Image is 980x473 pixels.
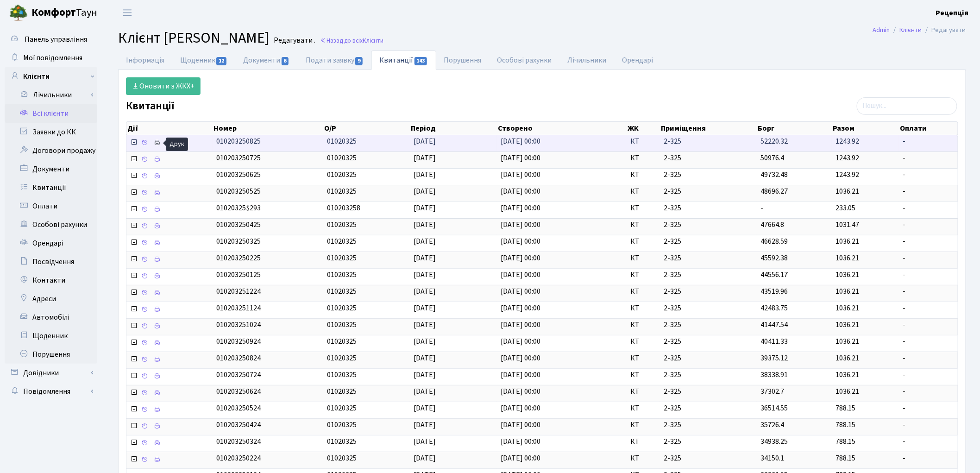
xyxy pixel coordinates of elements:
[664,303,753,314] span: 2-325
[630,170,656,180] span: КТ
[5,49,97,67] a: Мої повідомлення
[414,220,436,230] span: [DATE]
[630,236,656,247] span: КТ
[5,215,97,234] a: Особові рахунки
[5,364,97,382] a: Довідники
[660,122,757,135] th: Приміщення
[760,403,788,413] span: 36514.55
[501,220,540,230] span: [DATE] 00:00
[903,186,954,197] span: -
[760,336,788,347] span: 40411.33
[327,270,357,280] span: 01020325
[903,270,954,280] span: -
[630,436,656,447] span: КТ
[627,122,660,135] th: ЖК
[298,50,371,70] a: Подати заявку
[903,203,954,214] span: -
[327,370,357,380] span: 01020325
[630,253,656,264] span: КТ
[501,136,540,146] span: [DATE] 00:00
[414,203,436,213] span: [DATE]
[216,320,261,330] span: 010203251024
[5,197,97,215] a: Оплати
[664,453,753,464] span: 2-325
[630,453,656,464] span: КТ
[664,286,753,297] span: 2-325
[5,178,97,197] a: Квитанції
[25,34,87,44] span: Панель управління
[903,220,954,230] span: -
[760,186,788,196] span: 48696.27
[216,220,261,230] span: 010203250425
[327,386,357,397] span: 01020325
[414,420,436,430] span: [DATE]
[327,153,357,163] span: 01020325
[216,136,261,146] span: 010203250825
[414,386,436,397] span: [DATE]
[323,122,410,135] th: О/Р
[664,420,753,430] span: 2-325
[501,236,540,246] span: [DATE] 00:00
[414,236,436,246] span: [DATE]
[760,370,788,380] span: 38338.91
[760,320,788,330] span: 41447.54
[630,370,656,380] span: КТ
[118,50,172,70] a: Інформація
[501,386,540,397] span: [DATE] 00:00
[630,220,656,230] span: КТ
[836,370,859,380] span: 1036.21
[126,100,175,113] label: Квитанції
[903,353,954,364] span: -
[5,345,97,364] a: Порушення
[414,153,436,163] span: [DATE]
[630,420,656,430] span: КТ
[213,122,323,135] th: Номер
[216,186,261,196] span: 010203250525
[327,353,357,363] span: 01020325
[760,453,784,463] span: 34150.1
[216,170,261,180] span: 010203250625
[664,136,753,147] span: 2-325
[630,403,656,414] span: КТ
[501,253,540,263] span: [DATE] 00:00
[327,136,357,146] span: 01020325
[216,253,261,263] span: 010203250225
[216,153,261,163] span: 010203250725
[760,253,788,263] span: 45592.38
[327,286,357,296] span: 01020325
[216,403,261,413] span: 010203250524
[5,252,97,271] a: Посвідчення
[320,36,383,45] a: Назад до всіхКлієнти
[903,153,954,164] span: -
[116,5,139,20] button: Переключити навігацію
[5,104,97,123] a: Всі клієнти
[501,170,540,180] span: [DATE] 00:00
[414,170,436,180] span: [DATE]
[760,220,784,230] span: 47664.8
[501,203,540,213] span: [DATE] 00:00
[836,420,855,430] span: 788.15
[327,403,357,413] span: 01020325
[836,286,859,296] span: 1036.21
[5,327,97,345] a: Щоденник
[903,253,954,264] span: -
[327,220,357,230] span: 01020325
[501,336,540,347] span: [DATE] 00:00
[936,8,969,18] b: Рецепція
[630,270,656,280] span: КТ
[630,186,656,197] span: КТ
[327,436,357,447] span: 01020325
[664,320,753,330] span: 2-325
[836,436,855,447] span: 788.15
[414,320,436,330] span: [DATE]
[760,170,788,180] span: 49732.48
[903,403,954,414] span: -
[414,353,436,363] span: [DATE]
[327,320,357,330] span: 01020325
[414,286,436,296] span: [DATE]
[414,253,436,263] span: [DATE]
[414,436,436,447] span: [DATE]
[327,336,357,347] span: 01020325
[903,170,954,180] span: -
[415,57,427,65] span: 143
